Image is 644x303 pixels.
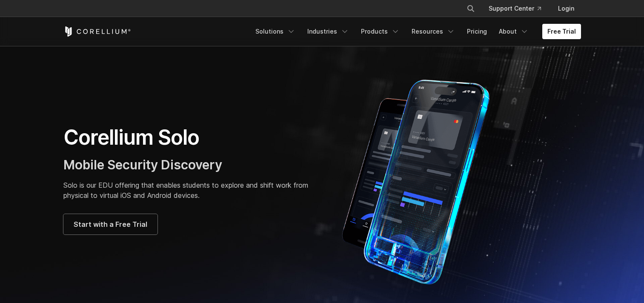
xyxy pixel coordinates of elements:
h1: Corellium Solo [63,125,314,150]
button: Search [463,1,478,16]
span: Start with a Free Trial [74,219,147,229]
div: Navigation Menu [250,24,581,39]
a: Products [356,24,405,39]
a: Resources [406,24,460,39]
img: Corellium Solo for mobile app security solutions [331,73,514,286]
a: Corellium Home [63,26,131,37]
a: Support Center [482,1,548,16]
a: Pricing [462,24,492,39]
span: Mobile Security Discovery [63,157,222,172]
a: Login [551,1,581,16]
a: Free Trial [542,24,581,39]
a: Industries [302,24,354,39]
a: Solutions [250,24,301,39]
div: Navigation Menu [456,1,581,16]
p: Solo is our EDU offering that enables students to explore and shift work from physical to virtual... [63,180,314,200]
a: Start with a Free Trial [63,214,157,234]
a: About [494,24,534,39]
